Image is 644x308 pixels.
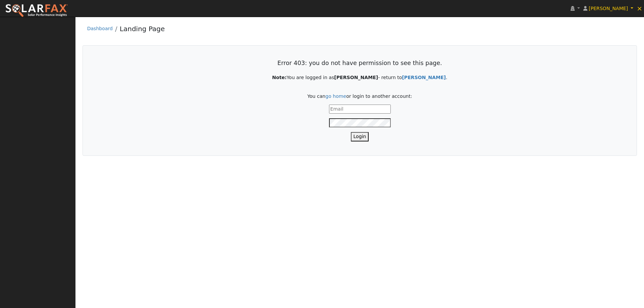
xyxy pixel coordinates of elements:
[351,132,369,141] button: Login
[402,75,446,80] a: Back to User
[97,74,623,81] p: You are logged in as - return to .
[329,105,391,114] input: Email
[97,60,623,67] h3: Error 403: you do not have permission to see this page.
[97,93,623,100] p: You can or login to another account:
[87,26,113,31] a: Dashboard
[637,4,642,12] span: ×
[113,24,165,37] li: Landing Page
[5,4,68,18] img: SolarFax
[272,75,286,80] strong: Note:
[402,75,446,80] strong: [PERSON_NAME]
[334,75,378,80] strong: [PERSON_NAME]
[325,94,346,99] a: go home
[589,6,628,11] span: [PERSON_NAME]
